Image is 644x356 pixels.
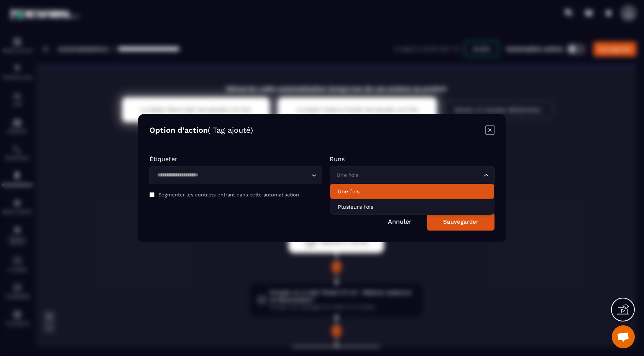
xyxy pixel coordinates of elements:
div: Search for option [330,166,495,184]
input: Search for option [154,171,309,180]
div: Search for option [149,166,322,184]
span: ( Tag ajouté) [208,125,253,135]
div: Sauvegarder [443,218,478,225]
a: Ouvrir le chat [612,325,635,348]
p: Plusieurs fois [338,203,486,211]
label: Segmenter les contacts entrant dans cette automatisation [158,192,299,198]
p: Runs [330,155,495,163]
p: Une fois [338,188,486,195]
input: Search for option [335,171,482,180]
button: Sauvegarder [427,213,495,231]
h4: Option d'action [149,125,253,136]
p: Étiqueter [149,155,322,163]
a: Annuler [388,218,412,225]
